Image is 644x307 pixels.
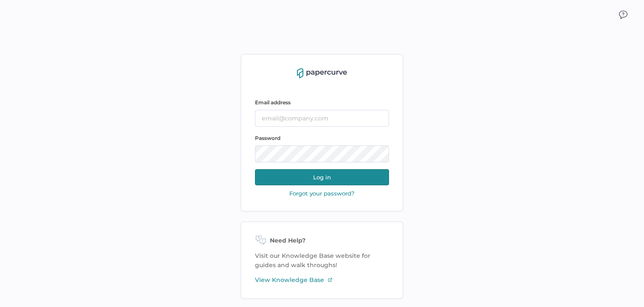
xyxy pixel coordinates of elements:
input: email@company.com [255,110,389,127]
span: Email address [255,99,291,106]
button: Forgot your password? [287,190,357,197]
img: external-link-icon-3.58f4c051.svg [328,277,333,282]
img: papercurve-logo-colour.7244d18c.svg [297,68,347,78]
div: Need Help? [255,236,389,246]
span: Password [255,135,280,141]
span: View Knowledge Base [255,275,324,285]
div: Visit our Knowledge Base website for guides and walk throughs! [241,221,403,299]
img: need-help-icon.d526b9f7.svg [255,236,266,246]
img: icon_chat.2bd11823.svg [619,11,627,19]
button: Log in [255,169,389,185]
